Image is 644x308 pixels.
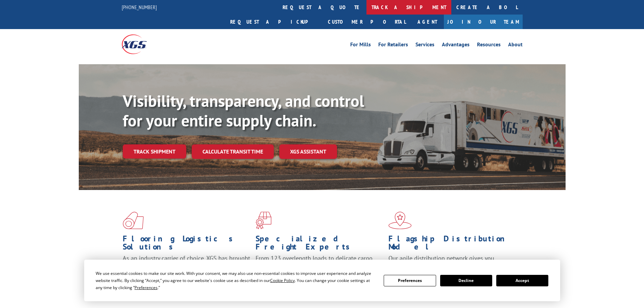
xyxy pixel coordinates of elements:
h1: Flagship Distribution Model [388,235,516,254]
a: XGS ASSISTANT [279,144,337,159]
a: Join Our Team [444,15,523,29]
a: Request a pickup [225,15,323,29]
h1: Specialized Freight Experts [256,235,383,254]
a: Advantages [442,42,470,49]
span: As an industry carrier of choice, XGS has brought innovation and dedication to flooring logistics... [123,254,250,278]
a: Calculate transit time [192,144,274,159]
a: Agent [411,15,444,29]
img: xgs-icon-focused-on-flooring-red [256,212,271,229]
h1: Flooring Logistics Solutions [123,235,251,254]
a: [PHONE_NUMBER] [122,4,157,10]
p: From 123 overlength loads to delicate cargo, our experienced staff knows the best way to move you... [256,254,383,284]
button: Accept [496,275,548,286]
button: Preferences [384,275,436,286]
img: xgs-icon-total-supply-chain-intelligence-red [123,212,144,229]
div: We use essential cookies to make our site work. With your consent, we may also use non-essential ... [96,270,376,291]
a: For Retailers [378,42,408,49]
button: Decline [440,275,492,286]
span: Our agile distribution network gives you nationwide inventory management on demand. [388,254,513,270]
div: Cookie Consent Prompt [84,260,560,301]
a: For Mills [350,42,371,49]
a: Resources [477,42,501,49]
a: Customer Portal [323,15,411,29]
b: Visibility, transparency, and control for your entire supply chain. [123,90,364,131]
a: About [508,42,523,49]
span: Preferences [135,285,158,290]
span: Cookie Policy [270,278,295,283]
a: Services [415,42,434,49]
img: xgs-icon-flagship-distribution-model-red [388,212,412,229]
a: Track shipment [123,144,186,159]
